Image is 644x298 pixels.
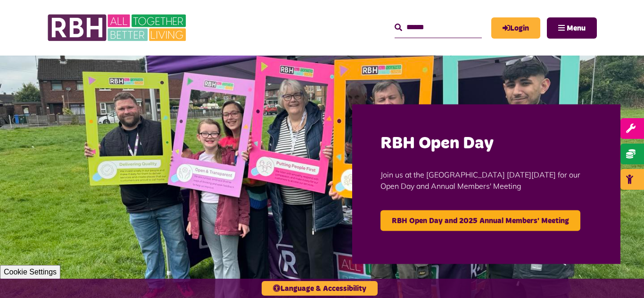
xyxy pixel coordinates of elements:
a: RBH Open Day and 2025 Annual Members' Meeting [380,210,580,231]
p: Join us at the [GEOGRAPHIC_DATA] [DATE][DATE] for our Open Day and Annual Members' Meeting [380,154,592,205]
h2: RBH Open Day [380,132,592,154]
button: Language & Accessibility [262,281,378,296]
a: MyRBH [491,17,540,39]
button: Navigation [547,17,597,39]
img: RBH [47,9,189,46]
span: Menu [567,24,586,32]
